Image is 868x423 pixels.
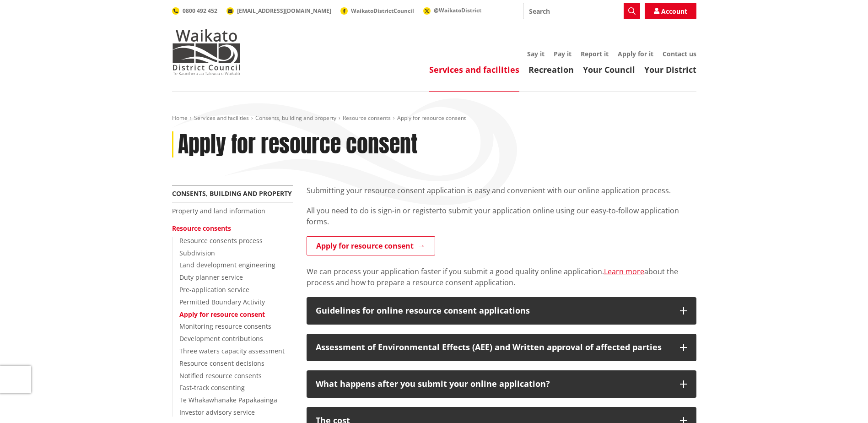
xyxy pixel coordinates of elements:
a: Apply for resource consent [179,310,265,319]
h1: Apply for resource consent [178,131,418,158]
a: Three waters capacity assessment [179,347,285,355]
a: Recreation [528,64,574,75]
p: to submit your application online using our easy-to-follow application forms. [307,205,696,227]
span: 0800 492 452 [183,7,217,15]
a: Resource consent decisions [179,359,264,368]
a: Consents, building and property [172,189,292,198]
p: We can process your application faster if you submit a good quality online application. about the... [307,266,696,288]
a: Notified resource consents [179,371,262,380]
nav: breadcrumb [172,114,696,122]
div: What happens after you submit your online application? [316,380,671,389]
button: What happens after you submit your online application? [307,370,696,398]
a: Services and facilities [194,114,249,122]
img: Waikato District Council - Te Kaunihera aa Takiwaa o Waikato [172,29,241,75]
button: Assessment of Environmental Effects (AEE) and Written approval of affected parties [307,334,696,361]
span: [EMAIL_ADDRESS][DOMAIN_NAME] [237,7,331,15]
span: All you need to do is sign-in or register [307,206,439,216]
a: Resource consents [172,224,231,233]
a: Subdivision [179,249,215,257]
a: Land development engineering [179,260,275,269]
a: Report it [581,49,609,58]
div: Assessment of Environmental Effects (AEE) and Written approval of affected parties [316,343,671,352]
a: WaikatoDistrictCouncil [340,7,414,15]
a: Development contributions [179,334,263,343]
a: Fast-track consenting [179,383,245,392]
a: Pay it [554,49,571,58]
a: Duty planner service [179,273,243,282]
a: @WaikatoDistrict [423,6,481,14]
a: Home [172,114,188,122]
a: [EMAIL_ADDRESS][DOMAIN_NAME] [226,7,331,15]
a: 0800 492 452 [172,7,217,15]
span: Apply for resource consent [397,114,466,122]
a: Account [645,3,696,19]
a: Pre-application service [179,285,249,294]
a: Resource consents process [179,236,263,245]
a: Permitted Boundary Activity [179,298,265,306]
button: Guidelines for online resource consent applications [307,297,696,325]
a: Apply for resource consent [307,236,435,255]
span: Submitting your resource consent application is easy and convenient with our online application p... [307,185,671,195]
a: Investor advisory service [179,408,255,417]
a: Your Council [583,64,635,75]
a: Contact us [663,49,696,58]
a: Te Whakawhanake Papakaainga [179,396,277,404]
a: Your District [644,64,696,75]
a: Apply for it [618,49,653,58]
input: Search input [523,3,640,19]
a: Services and facilities [429,64,519,75]
div: Guidelines for online resource consent applications [316,306,671,315]
a: Consents, building and property [255,114,336,122]
a: Monitoring resource consents [179,322,271,331]
a: Learn more [604,266,644,277]
a: Say it [527,49,545,58]
a: Resource consents [343,114,391,122]
span: WaikatoDistrictCouncil [351,7,414,15]
span: @WaikatoDistrict [434,6,481,14]
a: Property and land information [172,206,265,215]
